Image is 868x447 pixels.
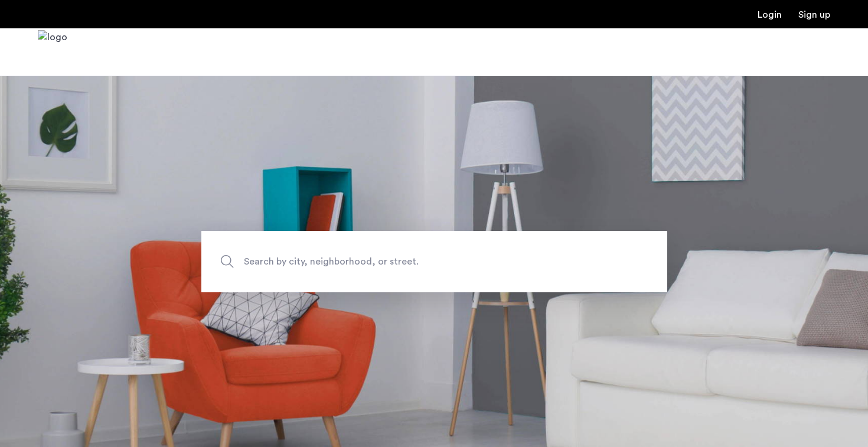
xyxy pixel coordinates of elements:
a: Cazamio Logo [38,30,67,74]
a: Registration [798,10,830,19]
img: logo [38,30,67,74]
a: Login [758,10,782,19]
input: Apartment Search [201,231,667,292]
span: Search by city, neighborhood, or street. [244,253,570,269]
